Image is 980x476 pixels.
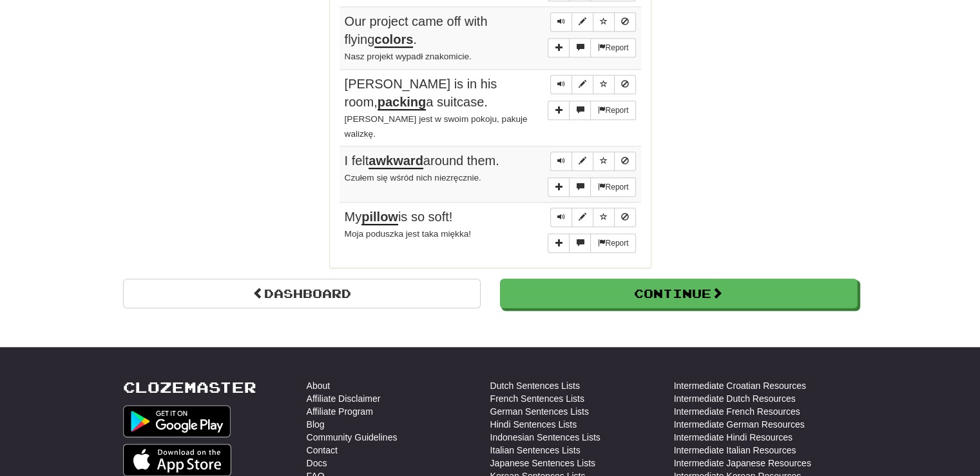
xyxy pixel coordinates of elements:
[674,392,796,405] a: Intermediate Dutch Resources
[345,154,499,169] span: I felt around them.
[490,392,584,405] a: French Sentences Lists
[490,444,581,457] a: Italian Sentences Lists
[572,152,593,171] button: Edit sentence
[500,279,858,308] button: Continue
[593,152,615,171] button: Toggle favorite
[550,12,572,32] button: Play sentence audio
[674,444,796,457] a: Intermediate Italian Resources
[490,457,595,470] a: Japanese Sentences Lists
[123,444,232,476] img: Get it on App Store
[123,405,231,437] img: Get it on Google Play
[548,177,635,197] div: More sentence controls
[548,177,570,197] button: Add sentence to collection
[590,101,635,120] button: Report
[307,457,327,470] a: Docs
[548,38,570,57] button: Add sentence to collection
[614,152,636,171] button: Toggle ignore
[674,418,805,431] a: Intermediate German Resources
[674,431,793,444] a: Intermediate Hindi Resources
[593,75,615,94] button: Toggle favorite
[572,12,593,32] button: Edit sentence
[550,75,636,94] div: Sentence controls
[590,177,635,197] button: Report
[550,208,636,227] div: Sentence controls
[490,431,600,444] a: Indonesian Sentences Lists
[307,418,325,431] a: Blog
[548,233,570,253] button: Add sentence to collection
[307,379,331,392] a: About
[307,431,398,444] a: Community Guidelines
[345,210,453,225] span: My is so soft!
[593,208,615,227] button: Toggle favorite
[550,75,572,94] button: Play sentence audio
[548,101,635,120] div: More sentence controls
[378,95,427,110] u: packing
[345,77,497,111] span: [PERSON_NAME] is in his room, a suitcase.
[550,12,636,32] div: Sentence controls
[490,379,580,392] a: Dutch Sentences Lists
[123,279,481,308] a: Dashboard
[590,233,635,253] button: Report
[361,210,398,225] u: pillow
[674,405,800,418] a: Intermediate French Resources
[548,101,570,120] button: Add sentence to collection
[345,114,528,139] small: [PERSON_NAME] jest w swoim pokoju, pakuje walizkę.
[614,75,636,94] button: Toggle ignore
[490,405,589,418] a: German Sentences Lists
[614,12,636,32] button: Toggle ignore
[374,32,413,48] u: colors
[307,405,373,418] a: Affiliate Program
[307,444,338,457] a: Contact
[550,152,572,171] button: Play sentence audio
[572,208,593,227] button: Edit sentence
[550,208,572,227] button: Play sentence audio
[490,418,577,431] a: Hindi Sentences Lists
[590,38,635,57] button: Report
[614,208,636,227] button: Toggle ignore
[123,379,256,395] a: Clozemaster
[307,392,381,405] a: Affiliate Disclaimer
[548,38,635,57] div: More sentence controls
[345,52,472,61] small: Nasz projekt wypadł znakomicie.
[345,173,481,183] small: Czułem się wśród nich niezręcznie.
[593,12,615,32] button: Toggle favorite
[550,152,636,171] div: Sentence controls
[674,457,811,470] a: Intermediate Japanese Resources
[548,233,635,253] div: More sentence controls
[345,14,488,48] span: Our project came off with flying .
[674,379,806,392] a: Intermediate Croatian Resources
[572,75,593,94] button: Edit sentence
[345,229,471,239] small: Moja poduszka jest taka miękka!
[369,154,423,169] u: awkward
